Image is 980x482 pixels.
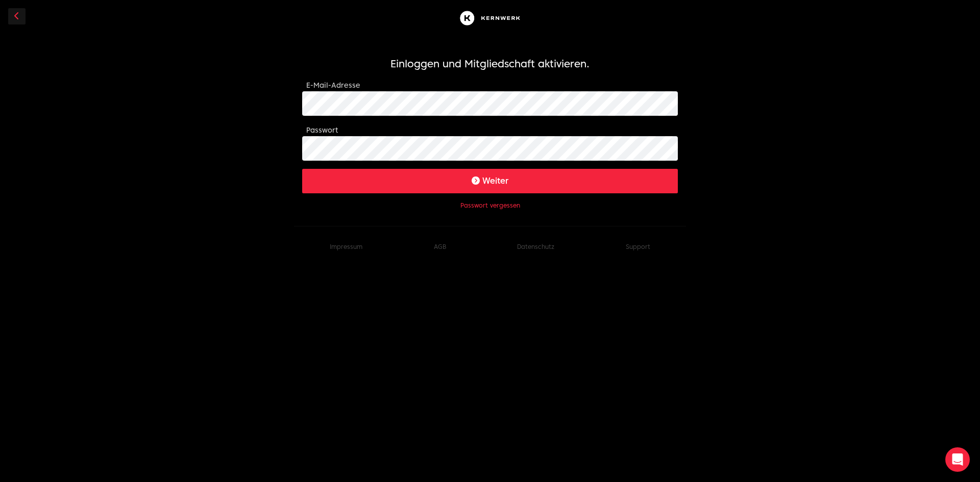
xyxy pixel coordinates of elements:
[517,243,554,250] a: Datenschutz
[457,8,523,28] img: Kernwerk®
[302,57,678,71] h1: Einloggen und Mitgliedschaft aktivieren.
[945,447,970,472] div: Open Intercom Messenger
[434,243,446,250] a: AGB
[626,243,650,251] button: Support
[330,243,362,250] a: Impressum
[302,169,678,193] button: Weiter
[306,126,338,134] label: Passwort
[460,201,520,210] button: Passwort vergessen
[306,81,360,89] label: E-Mail-Adresse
